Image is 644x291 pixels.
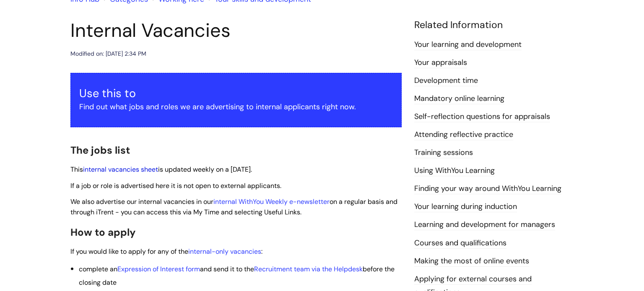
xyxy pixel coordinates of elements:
a: Training sessions [414,147,473,158]
a: Your learning during induction [414,201,517,212]
a: Recruitment team via the Helpdesk [254,265,363,273]
h1: Internal Vacancies [70,19,402,42]
h4: Related Information [414,19,574,31]
a: Expression of Interest form [117,265,200,273]
a: Finding your way around WithYou Learning [414,183,561,194]
a: Attending reflective practice [414,129,513,140]
div: Modified on: [DATE] 2:34 PM [70,49,146,59]
span: and send it to the before the c [79,265,395,287]
a: Learning and development for managers [414,219,555,230]
a: internal vacancies sheet [83,165,158,174]
span: This is updated weekly on a [DATE]. [70,165,252,174]
p: Find out what jobs and roles we are advertising to internal applicants right now. [79,100,393,113]
span: If a job or role is advertised here it is not open to external applicants. [70,181,281,190]
a: Mandatory online learning [414,93,504,104]
span: complete an [79,265,117,273]
span: How to apply [70,226,136,239]
span: The jobs list [70,144,130,157]
a: internal WithYou Weekly e-newsletter [213,197,330,206]
a: internal-only vacancies [188,247,261,256]
a: Using WithYou Learning [414,165,495,176]
a: Your appraisals [414,57,467,68]
span: We also advertise our internal vacancies in our on a regular basis and through iTrent - you can a... [70,197,397,216]
a: Self-reflection questions for appraisals [414,111,550,122]
a: Your learning and development [414,39,522,50]
a: Development time [414,75,478,86]
span: losing date [83,278,117,287]
span: If you would like to apply for any of the : [70,247,262,256]
a: Courses and qualifications [414,238,506,249]
h3: Use this to [79,87,393,100]
a: Making the most of online events [414,256,529,267]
